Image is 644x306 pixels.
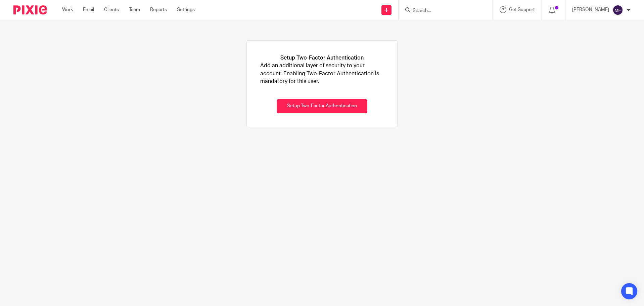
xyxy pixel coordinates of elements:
[104,6,119,13] a: Clients
[280,54,364,62] h1: Setup Two-Factor Authentication
[129,6,140,13] a: Team
[177,6,195,13] a: Settings
[509,7,535,12] span: Get Support
[150,6,167,13] a: Reports
[13,5,47,14] img: Pixie
[277,99,367,114] button: Setup Two-Factor Authentication
[612,5,623,15] img: svg%3E
[62,6,73,13] a: Work
[260,62,384,85] p: Add an additional layer of security to your account. Enabling Two-Factor Authentication is mandat...
[83,6,94,13] a: Email
[412,8,472,14] input: Search
[572,6,609,13] p: [PERSON_NAME]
